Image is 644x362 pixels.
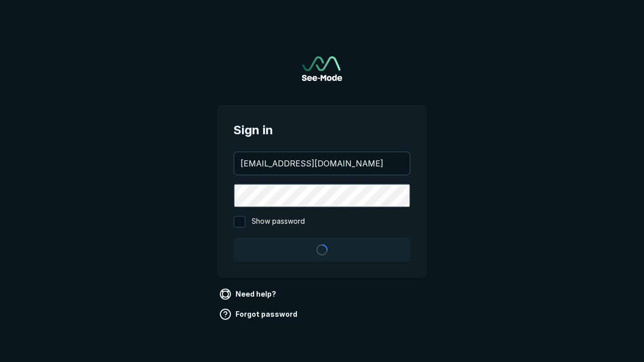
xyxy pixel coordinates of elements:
span: Sign in [233,121,411,139]
a: Forgot password [217,306,301,322]
span: Show password [252,216,305,228]
img: See-Mode Logo [302,56,342,81]
a: Go to sign in [302,56,342,81]
a: Need help? [217,286,280,302]
input: your@email.com [234,152,410,174]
